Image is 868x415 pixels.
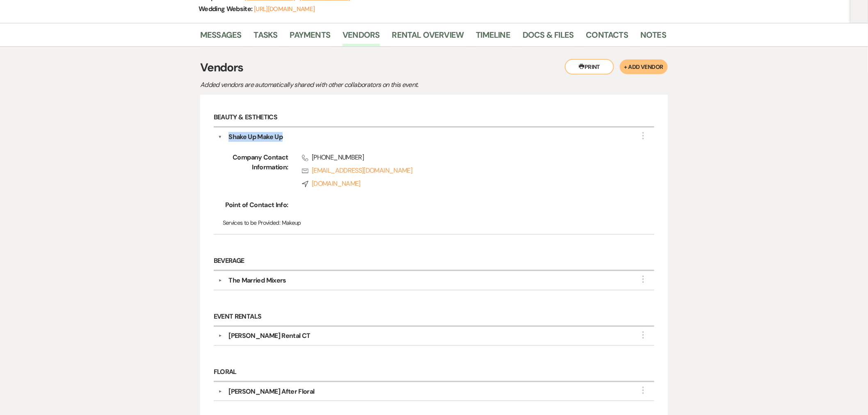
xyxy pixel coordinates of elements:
a: [EMAIL_ADDRESS][DOMAIN_NAME] [302,166,628,176]
p: Added vendors are automatically shared with other collaborators on this event. [200,80,487,90]
a: Messages [200,28,242,46]
button: + Add Vendor [620,59,668,74]
span: [PHONE_NUMBER] [302,153,628,162]
span: Wedding Website: [199,5,254,13]
div: [PERSON_NAME] Rental CT [228,331,310,341]
button: ▼ [215,278,225,283]
a: Tasks [254,28,278,46]
button: ▼ [218,132,222,142]
a: Docs & Files [523,28,573,46]
h3: Vendors [200,59,668,76]
a: Rental Overview [392,28,464,46]
h6: Floral [214,363,654,382]
a: [URL][DOMAIN_NAME] [254,5,315,13]
button: ▼ [215,390,225,394]
button: ▼ [215,334,225,338]
div: The Married Mixers [228,276,286,285]
span: Company Contact Information: [223,153,288,192]
h6: Beverage [214,252,654,271]
a: Contacts [586,28,628,46]
h6: Beauty & Esthetics [214,108,654,128]
div: [PERSON_NAME] After Floral [228,387,314,397]
a: [DOMAIN_NAME] [302,179,628,189]
h6: Event Rentals [214,308,654,327]
span: Point of Contact Info: [223,200,288,210]
button: Print [565,59,614,75]
a: Timeline [476,28,511,46]
span: Services to be Provided: [223,219,281,226]
p: Makeup [223,218,646,227]
a: Vendors [343,28,379,46]
div: Shake Up Make Up [228,132,283,142]
a: Notes [640,28,666,46]
a: Payments [290,28,331,46]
